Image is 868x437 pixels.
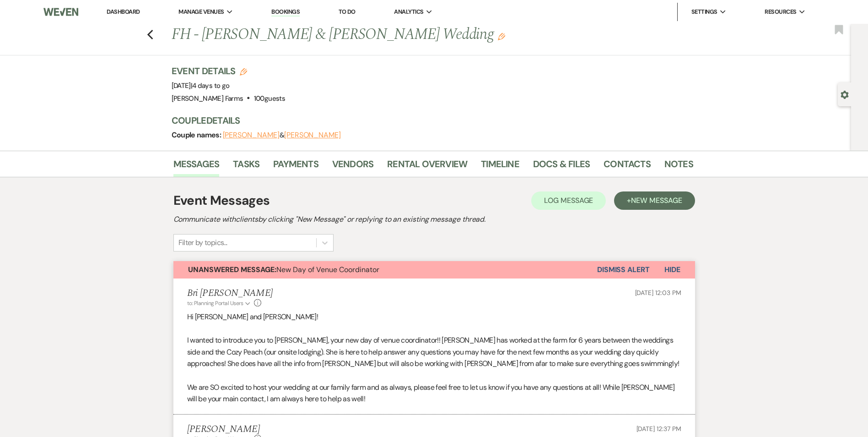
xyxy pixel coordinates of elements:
p: I wanted to introduce you to [PERSON_NAME], your new day of venue coordinator!! [PERSON_NAME] has... [187,334,681,370]
span: | [191,81,230,90]
span: Manage Venues [178,7,224,16]
a: Dashboard [107,8,140,16]
h1: Event Messages [173,191,270,210]
a: Tasks [233,157,259,177]
strong: Unanswered Message: [188,265,276,274]
button: [PERSON_NAME] [284,131,341,139]
p: Hi [PERSON_NAME] and [PERSON_NAME]! [187,311,681,323]
a: Contacts [604,157,651,177]
button: +New Message [614,191,695,210]
a: Notes [664,157,693,177]
span: New Message [631,196,682,205]
a: Vendors [332,157,373,177]
span: [DATE] 12:37 PM [636,425,681,433]
button: Hide [650,261,695,279]
span: New Day of Venue Coordinator [188,265,379,274]
span: 4 days to go [192,81,229,90]
button: Open lead details [841,90,849,98]
a: Docs & Files [533,157,590,177]
span: [DATE] 12:03 PM [635,289,681,297]
a: To Do [339,8,356,16]
a: Rental Overview [387,157,467,177]
h5: Bri [PERSON_NAME] [187,288,273,299]
button: Unanswered Message:New Day of Venue Coordinator [173,261,597,279]
button: [PERSON_NAME] [223,131,280,139]
span: & [223,131,341,140]
button: to: Planning Portal Users [187,299,252,307]
h1: FH - [PERSON_NAME] & [PERSON_NAME] Wedding [172,24,582,46]
span: Resources [765,7,796,16]
a: Payments [273,157,318,177]
span: to: Planning Portal Users [187,300,243,307]
span: [PERSON_NAME] Farms [172,94,243,103]
h3: Event Details [172,65,285,77]
button: Dismiss Alert [597,261,650,279]
a: Timeline [481,157,519,177]
div: Filter by topics... [178,237,227,248]
span: Analytics [394,7,423,16]
button: Edit [498,32,505,40]
p: We are SO excited to host your wedding at our family farm and as always, please feel free to let ... [187,382,681,405]
img: Weven Logo [43,2,78,22]
button: Log Message [531,191,606,210]
h3: Couple Details [172,114,684,127]
span: Log Message [544,196,593,205]
h2: Communicate with clients by clicking "New Message" or replying to an existing message thread. [173,214,695,225]
span: 100 guests [254,94,285,103]
span: Hide [664,265,680,274]
span: Couple names: [172,130,223,140]
span: Settings [691,7,717,16]
h5: [PERSON_NAME] [187,424,262,435]
span: [DATE] [172,81,230,90]
a: Messages [173,157,220,177]
a: Bookings [271,8,300,16]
